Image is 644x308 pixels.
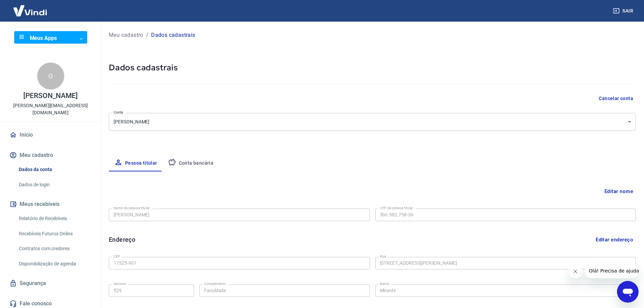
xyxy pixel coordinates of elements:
[16,242,93,256] a: Contratos com credores
[16,212,93,226] a: Relatório de Recebíveis
[204,281,226,286] label: Complemento
[114,110,123,115] label: Conta
[16,257,93,271] a: Disponibilização de agenda
[8,0,52,21] img: Vindi
[8,148,93,163] button: Meu cadastro
[109,62,636,73] h5: Dados cadastrais
[617,281,639,303] iframe: Botão para abrir a janela de mensagens
[23,92,77,99] p: [PERSON_NAME]
[380,206,413,211] label: CPF da pessoa titular
[114,206,150,211] label: Nome da pessoa titular
[380,254,386,259] label: Rua
[8,276,93,291] a: Segurança
[109,155,163,171] button: Pessoa titular
[612,5,636,17] button: Sair
[114,254,120,259] label: CEP
[16,227,93,241] a: Recebíveis Futuros Online
[602,185,636,198] button: Editar nome
[569,265,582,278] iframe: Fechar mensagem
[109,235,135,244] h6: Endereço
[4,5,57,10] span: Olá! Precisa de ajuda?
[163,155,219,171] button: Conta bancária
[109,113,636,131] div: [PERSON_NAME]
[114,281,126,286] label: Número
[16,178,93,192] a: Dados de login
[8,197,93,212] button: Meus recebíveis
[596,92,636,105] button: Cancelar conta
[5,102,96,116] p: [PERSON_NAME][EMAIL_ADDRESS][DOMAIN_NAME]
[585,263,639,278] iframe: Mensagem da empresa
[109,31,143,39] a: Meu cadastro
[8,127,93,142] a: Início
[593,233,636,246] button: Editar endereço
[146,31,148,39] p: /
[380,281,389,286] label: Bairro
[151,31,195,39] p: Dados cadastrais
[16,163,93,176] a: Dados da conta
[37,63,64,90] div: G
